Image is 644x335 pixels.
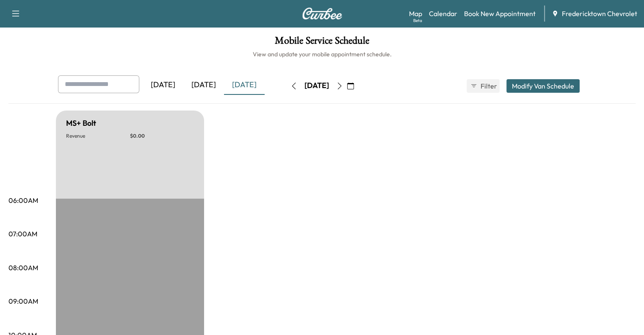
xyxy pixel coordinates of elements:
[464,8,536,19] a: Book New Appointment
[8,296,38,306] p: 09:00AM
[224,75,265,95] div: [DATE]
[183,75,224,95] div: [DATE]
[8,229,37,239] p: 07:00AM
[429,8,457,19] a: Calendar
[8,50,636,58] h6: View and update your mobile appointment schedule.
[562,8,637,19] span: Fredericktown Chevrolet
[8,195,38,205] p: 06:00AM
[66,133,130,139] p: Revenue
[8,36,636,50] h1: Mobile Service Schedule
[143,75,183,95] div: [DATE]
[481,81,496,91] span: Filter
[506,79,580,93] button: Modify Van Schedule
[66,117,96,129] h5: MS+ Bolt
[130,133,194,139] p: $ 0.00
[304,80,329,91] div: [DATE]
[413,17,422,24] div: Beta
[302,8,343,19] img: Curbee Logo
[8,263,38,273] p: 08:00AM
[409,8,422,19] a: MapBeta
[467,79,500,93] button: Filter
